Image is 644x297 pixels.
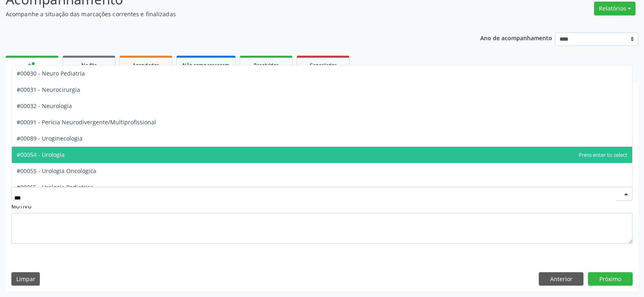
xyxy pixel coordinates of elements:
p: Acompanhe a situação das marcações correntes e finalizadas [6,10,449,18]
span: Não compareceram [182,62,230,69]
span: #00054 - Urologia [17,151,65,158]
span: Na fila [81,62,97,69]
span: #00065 - Urologia Pediatrica [17,183,93,191]
button: Próximo [588,272,633,286]
label: Motivo [11,201,32,213]
p: Ano de acompanhamento [480,33,552,43]
span: #00089 - Uroginecologia [17,134,82,142]
span: Resolvidos [254,62,279,69]
span: #00032 - Neurologia [17,102,72,110]
div: person_add [28,61,37,69]
span: #00091 - Perícia Neurodivergente/Multiprofissional [17,118,156,126]
span: #00031 - Neurocirurgia [17,86,80,93]
span: #00055 - Urologia Oncologica [17,167,96,175]
span: Agendados [132,62,159,69]
button: Limpar [11,272,40,286]
button: Relatórios [594,2,635,15]
span: #00030 - Neuro Pediatria [17,69,85,77]
button: Anterior [539,272,583,286]
span: Cancelados [310,62,337,69]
